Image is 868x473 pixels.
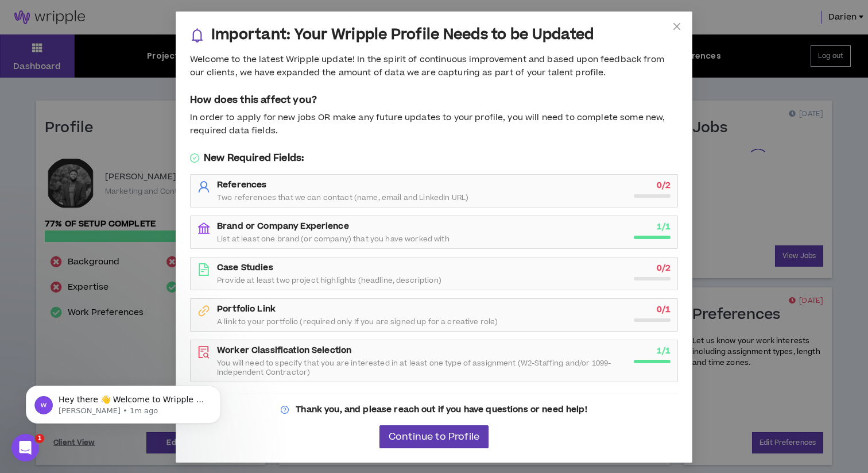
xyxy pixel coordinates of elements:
[190,153,199,163] span: check-circle
[217,276,441,285] span: Provide at least two project highlights (headline, description)
[657,345,671,357] strong: 1 / 1
[217,359,627,377] span: You will need to specify that you are interested in at least one type of assignment (W2-Staffing ...
[217,179,266,191] strong: References
[11,434,39,462] iframe: Intercom live chat
[661,11,692,43] button: Close
[197,180,210,193] span: user
[217,193,468,202] span: Two references that we can contact (name, email and LinkedIn URL)
[217,234,449,244] span: List at least one brand (or company) that you have worked with
[190,53,678,79] div: Welcome to the latest Wripple update! In the spirit of continuous improvement and based upon feed...
[197,222,210,234] span: bank
[389,432,479,443] span: Continue to Profile
[197,305,210,317] span: link
[672,22,681,31] span: close
[190,93,678,107] h5: How does this affect you?
[217,220,349,232] strong: Brand or Company Experience
[296,403,587,416] strong: Thank you, and please reach out if you have questions or need help!
[190,28,204,43] span: bell
[190,151,678,165] h5: New Required Fields:
[9,362,238,442] iframe: Intercom notifications message
[657,303,671,316] strong: 0 / 1
[197,346,210,359] span: file-search
[217,344,351,356] strong: Worker Classification Selection
[657,221,671,233] strong: 1 / 1
[211,26,594,44] h3: Important: Your Wripple Profile Needs to be Updated
[197,263,210,276] span: file-text
[35,434,44,443] span: 1
[657,262,671,274] strong: 0 / 2
[217,262,273,274] strong: Case Studies
[657,179,671,191] strong: 0 / 2
[217,303,276,315] strong: Portfolio Link
[379,425,489,448] button: Continue to Profile
[217,317,498,326] span: A link to your portfolio (required only If you are signed up for a creative role)
[281,406,289,414] span: question-circle
[190,111,678,137] div: In order to apply for new jobs OR make any future updates to your profile, you will need to compl...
